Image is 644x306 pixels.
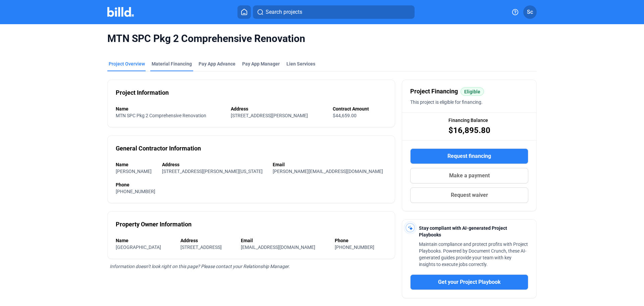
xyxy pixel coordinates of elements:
div: General Contractor Information [116,144,201,153]
span: MTN SPC Pkg 2 Comprehensive Renovation [107,32,537,45]
div: Address [162,161,266,168]
div: Phone [116,181,387,188]
span: Sc [527,8,533,16]
span: This project is eligible for financing. [410,99,483,105]
span: Information doesn’t look right on this page? Please contact your Relationship Manager. [110,264,290,269]
div: Phone [335,237,387,244]
div: Lien Services [286,60,315,67]
span: Request financing [447,152,491,160]
button: Make a payment [410,168,528,183]
span: $44,659.00 [333,113,357,118]
button: Get your Project Playbook [410,274,528,290]
span: [PHONE_NUMBER] [335,245,374,250]
span: Financing Balance [448,117,488,124]
span: [EMAIL_ADDRESS][DOMAIN_NAME] [241,245,315,250]
div: Address [231,105,326,112]
span: Pay App Manager [242,60,280,67]
span: [STREET_ADDRESS][PERSON_NAME] [231,113,308,118]
img: Billd Company Logo [107,7,134,17]
div: Contract Amount [333,105,387,112]
div: Property Owner Information [116,220,192,229]
span: $16,895.80 [448,125,490,136]
button: Request financing [410,148,528,164]
div: Address [180,237,234,244]
span: Search projects [266,8,302,16]
button: Search projects [253,5,415,19]
span: Make a payment [449,172,490,180]
button: Sc [523,5,537,19]
span: [STREET_ADDRESS] [180,245,222,250]
div: Material Financing [152,60,192,67]
span: Request waiver [451,191,488,199]
div: Pay App Advance [199,60,235,67]
div: Project Overview [109,60,145,67]
button: Request waiver [410,187,528,203]
span: Maintain compliance and protect profits with Project Playbooks. Powered by Document Crunch, these... [419,242,528,267]
span: [PHONE_NUMBER] [116,189,155,194]
span: Get your Project Playbook [438,278,501,286]
div: Email [241,237,328,244]
span: [GEOGRAPHIC_DATA] [116,245,161,250]
div: Project Information [116,88,169,97]
span: [STREET_ADDRESS][PERSON_NAME][US_STATE] [162,169,263,174]
mat-chip: Eligible [461,87,484,96]
span: Stay compliant with AI-generated Project Playbooks [419,225,507,237]
span: MTN SPC Pkg 2 Comprehensive Renovation [116,113,206,118]
span: Project Financing [410,87,458,96]
div: Name [116,161,155,168]
div: Email [273,161,387,168]
span: [PERSON_NAME][EMAIL_ADDRESS][DOMAIN_NAME] [273,169,383,174]
div: Name [116,237,174,244]
div: Name [116,105,224,112]
span: [PERSON_NAME] [116,169,152,174]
